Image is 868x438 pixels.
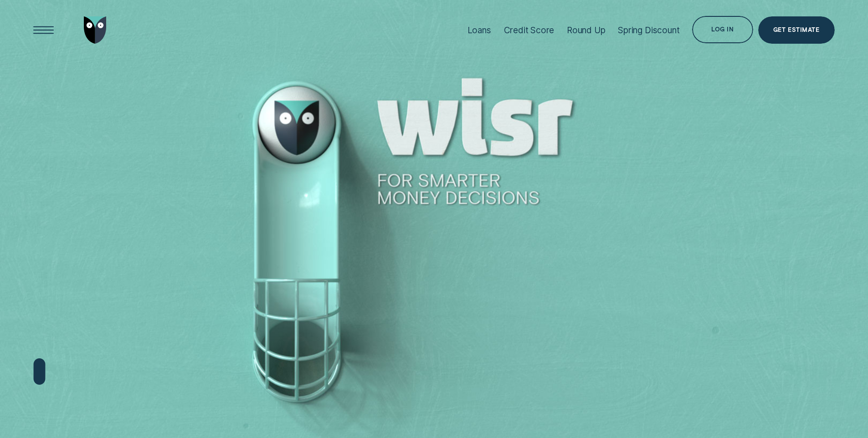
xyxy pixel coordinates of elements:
button: Open Menu [30,16,57,44]
img: Wisr [84,16,107,44]
div: Credit Score [504,25,555,36]
div: Round Up [567,25,606,36]
div: Spring Discount [618,25,679,36]
a: Get Estimate [758,16,835,44]
div: Loans [467,25,491,36]
button: Log in [692,16,753,43]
